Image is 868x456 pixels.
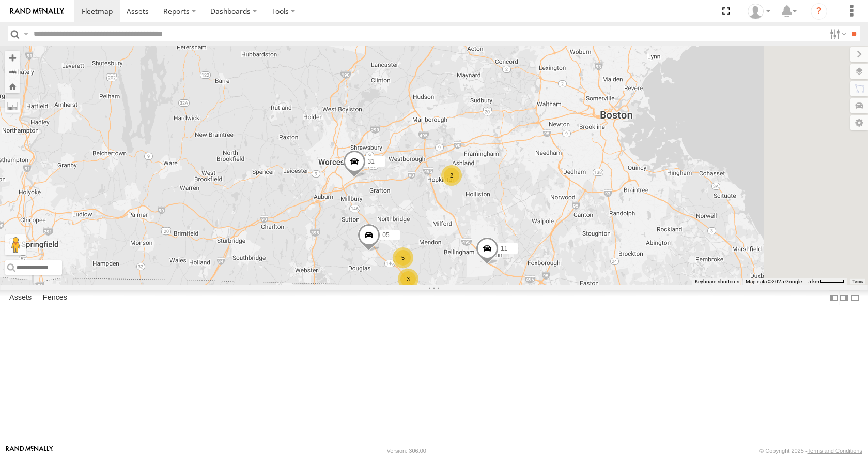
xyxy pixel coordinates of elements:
[695,278,739,285] button: Keyboard shortcuts
[744,4,774,19] div: Aaron Kuchrawy
[6,446,53,456] a: Visit our Website
[368,158,375,166] span: 31
[805,278,847,285] button: Map Scale: 5 km per 44 pixels
[839,290,849,305] label: Dock Summary Table to the Right
[4,291,37,305] label: Assets
[387,448,426,454] div: Version: 306.00
[760,448,862,454] div: © Copyright 2025 -
[5,234,26,255] button: Drag Pegman onto the map to open Street View
[382,232,389,239] span: 05
[393,247,413,268] div: 5
[808,278,819,284] span: 5 km
[22,26,30,41] label: Search Query
[826,26,848,41] label: Search Filter Options
[808,448,862,454] a: Terms and Conditions
[853,279,863,283] a: Terms (opens in new tab)
[5,98,20,113] label: Measure
[38,291,72,305] label: Fences
[5,79,20,93] button: Zoom Home
[850,115,868,130] label: Map Settings
[850,290,860,305] label: Hide Summary Table
[5,51,20,65] button: Zoom in
[5,65,20,79] button: Zoom out
[746,278,802,284] span: Map data ©2025 Google
[441,165,462,186] div: 2
[829,290,839,305] label: Dock Summary Table to the Left
[501,245,507,252] span: 11
[811,3,827,20] i: ?
[398,269,419,289] div: 3
[10,8,64,15] img: rand-logo.svg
